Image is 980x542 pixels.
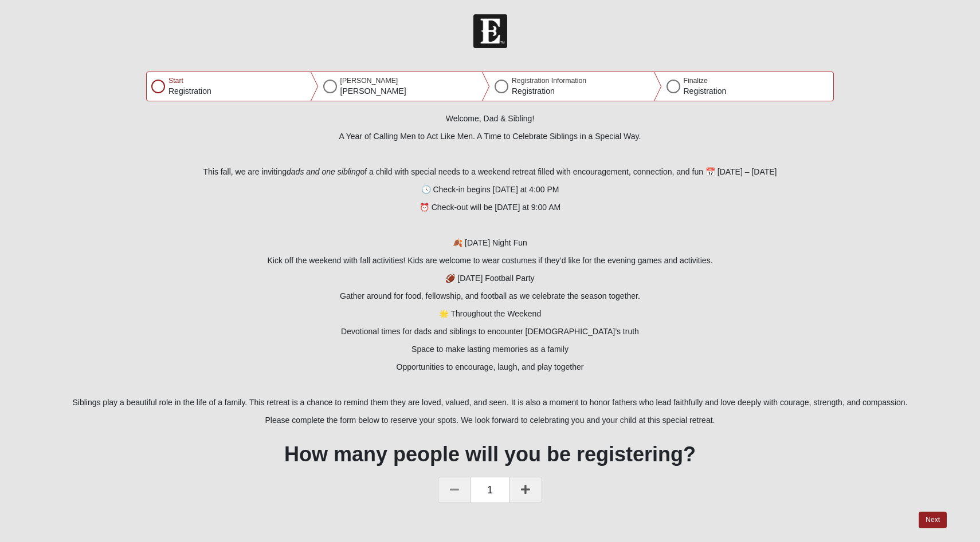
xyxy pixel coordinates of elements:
p: ⏰ Check-out will be [DATE] at 9:00 AM [33,201,947,213]
i: dads and one sibling [287,167,360,176]
p: Registration [684,85,727,97]
p: 🌟 Throughout the Weekend [33,308,947,320]
p: 🕓 Check-in begins [DATE] at 4:00 PM [33,184,947,196]
p: [PERSON_NAME] [340,85,406,97]
p: 🍂 [DATE] Night Fun [33,237,947,249]
p: Devotional times for dads and siblings to encounter [DEMOGRAPHIC_DATA]’s truth [33,326,947,338]
span: 1 [471,477,509,503]
p: Siblings play a beautiful role in the life of a family. This retreat is a chance to remind them t... [33,397,947,409]
p: This fall, we are inviting of a child with special needs to a weekend retreat filled with encoura... [33,166,947,178]
span: Registration Information [512,77,586,85]
p: A Year of Calling Men to Act Like Men. A Time to Celebrate Siblings in a Special Way. [33,130,947,143]
p: Kick off the weekend with fall activities! Kids are welcome to wear costumes if they’d like for t... [33,255,947,267]
span: [PERSON_NAME] [340,77,398,85]
h1: How many people will you be registering? [33,442,947,466]
button: Next [919,512,947,528]
img: Church of Eleven22 Logo [473,14,507,48]
p: Please complete the form below to reserve your spots. We look forward to celebrating you and your... [33,414,947,426]
p: Registration [168,85,211,97]
p: Opportunities to encourage, laugh, and play together [33,361,947,373]
span: Finalize [684,77,708,85]
p: Gather around for food, fellowship, and football as we celebrate the season together. [33,290,947,302]
p: Registration [512,85,586,97]
p: Welcome, Dad & Sibling! [33,113,947,125]
p: Space to make lasting memories as a family [33,343,947,355]
span: Start [168,77,183,85]
p: 🏈 [DATE] Football Party [33,272,947,284]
